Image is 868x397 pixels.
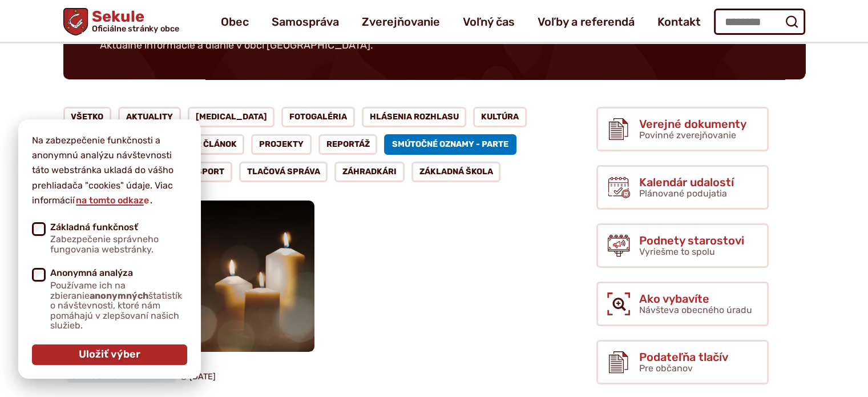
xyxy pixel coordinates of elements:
a: Záhradkári [334,162,405,182]
a: Reportáž [318,134,378,155]
span: Podateľňa tlačív [639,351,728,363]
a: Základná škola [411,162,501,182]
a: Voľný čas [463,6,515,38]
span: Vyriešme to spolu [639,246,715,257]
a: Obec [221,6,249,38]
a: Ako vybavíte Návšteva obecného úradu [596,282,769,326]
span: Povinné zverejňovanie [639,130,736,141]
span: Základná funkčnosť [50,222,187,255]
input: Základná funkčnosťZabezpečenie správneho fungovania webstránky. [32,222,46,236]
a: Šport [188,162,232,182]
p: Aktuálne informácie a dianie v obci [GEOGRAPHIC_DATA]. [100,39,374,52]
a: Smútočné oznamy - parte [384,134,516,155]
span: Zabezpečenie správneho fungovania webstránky. [50,234,187,254]
a: Aktuality [118,107,181,127]
a: Fotogaléria [281,107,355,127]
img: Prejsť na domovskú stránku [63,8,88,35]
a: [MEDICAL_DATA] [188,107,275,127]
span: [DATE] [189,372,216,382]
a: Hlásenia rozhlasu [362,107,467,127]
input: Anonymná analýzaPoužívame ich na zbieranieanonymnýchštatistík o návštevnosti, ktoré nám pomáhajú ... [32,268,46,282]
strong: anonymných [90,290,148,301]
a: Kultúra [473,107,527,127]
span: Pre občanov [639,363,693,374]
a: Zverejňovanie [362,6,440,38]
span: Sekule [88,9,179,33]
a: Podnety starostovi Vyriešme to spolu [596,223,769,268]
a: PR článok [182,134,245,155]
a: Voľby a referendá [538,6,635,38]
p: Na zabezpečenie funkčnosti a anonymnú analýzu návštevnosti táto webstránka ukladá do vášho prehli... [32,133,187,208]
span: Podnety starostovi [639,234,744,247]
a: Verejné dokumenty Povinné zverejňovanie [596,107,769,151]
a: Kontakt [657,6,701,38]
span: Anonymná analýza [50,268,187,331]
span: Používame ich na zbieranie štatistík o návštevnosti, ktoré nám pomáhajú v zlepšovaní našich služieb. [50,280,187,331]
span: Ako vybavíte [639,292,752,305]
button: Uložiť výber [32,344,187,365]
a: Podateľňa tlačív Pre občanov [596,340,769,384]
a: Logo Sekule, prejsť na domovskú stránku. [63,8,179,35]
a: na tomto odkaze [75,195,150,206]
span: Uložiť výber [79,348,140,361]
span: Kalendár udalostí [639,176,734,189]
a: Tlačová správa [239,162,328,182]
span: Oficiálne stránky obce [91,25,179,33]
span: Plánované podujatia [639,188,727,199]
a: Kalendár udalostí Plánované podujatia [596,165,769,210]
a: Samospráva [272,6,339,38]
a: Projekty [251,134,312,155]
span: Verejné dokumenty [639,118,746,130]
span: Návšteva obecného úradu [639,304,752,315]
a: Všetko [63,107,112,127]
